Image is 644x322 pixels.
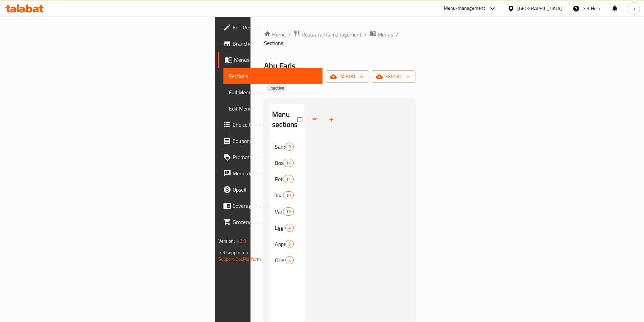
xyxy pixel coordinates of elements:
nav: Menu sections [269,136,305,271]
a: Upsell [218,181,323,198]
div: items [283,191,294,199]
span: Choice Groups [233,121,317,129]
div: items [283,175,294,183]
span: 4 [286,225,293,231]
span: Version: [218,237,235,245]
div: Potato Sandwiches14 [269,171,305,187]
div: Appetizers6 [269,236,305,252]
span: 5 [286,257,293,264]
span: a [633,5,635,12]
a: Full Menu View [223,84,323,100]
div: items [285,240,294,248]
span: Taamia Sandwiches [275,191,283,199]
a: Edit Menu [223,100,323,117]
span: Egg Sandwiches [275,224,285,232]
div: items [285,224,294,232]
span: Upsell [233,185,317,194]
div: Oriental Sandwiches5 [269,252,305,268]
a: Grocery Checklist [218,214,323,230]
span: Coupons [233,137,317,145]
a: Coupons [218,133,323,149]
a: Menus [369,30,393,39]
span: Select all sections [293,113,308,126]
div: Boxes14 [269,155,305,171]
a: Branches [218,35,323,52]
span: Oriental Sandwiches [275,256,285,264]
span: 14 [283,176,293,182]
span: Full Menu View [229,88,317,96]
span: Variety [275,207,283,216]
div: Taamia Sandwiches10 [269,187,305,203]
li: / [396,30,398,39]
span: Sort sections [308,112,324,127]
a: Menu disclaimer [218,165,323,181]
div: items [283,207,294,216]
span: 10 [283,192,293,199]
a: Sections [223,68,323,84]
span: 9 [286,144,293,150]
span: Sections [229,72,317,80]
span: Promotions [233,153,317,161]
span: 15 [283,208,293,215]
span: Grocery Checklist [233,218,317,226]
a: Support.OpsPlatform [218,255,261,264]
span: Edit Menu [229,104,317,113]
span: 6 [286,241,293,247]
a: Edit Restaurant [218,19,323,35]
a: Promotions [218,149,323,165]
span: 14 [283,160,293,166]
div: items [285,143,294,151]
span: Appetizers [275,240,285,248]
span: Sandwiches [275,143,285,151]
span: Potato Sandwiches [275,175,283,183]
div: items [285,256,294,264]
span: Branches [233,40,317,48]
div: Sandwiches9 [269,139,305,155]
span: export [377,72,410,81]
div: Egg Sandwiches4 [269,220,305,236]
nav: breadcrumb [264,30,415,47]
span: Get support on: [218,248,249,257]
div: [GEOGRAPHIC_DATA] [517,5,562,12]
span: Menus [234,56,317,64]
span: 1.0.0 [236,237,246,245]
span: Menus [378,30,393,39]
a: Restaurants management [293,30,362,39]
span: Restaurants management [302,30,362,39]
span: import [331,72,364,81]
a: Choice Groups [218,117,323,133]
span: Edit Restaurant [233,23,317,31]
span: Boxes [275,159,283,167]
div: Variety15 [269,203,305,220]
button: export [372,70,415,83]
div: items [283,159,294,167]
a: Coverage Report [218,198,323,214]
li: / [364,30,367,39]
button: Add section [324,112,340,127]
a: Menus [218,52,323,68]
div: Menu-management [444,4,485,13]
span: Menu disclaimer [233,169,317,177]
button: import [326,70,369,83]
span: Coverage Report [233,202,317,210]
